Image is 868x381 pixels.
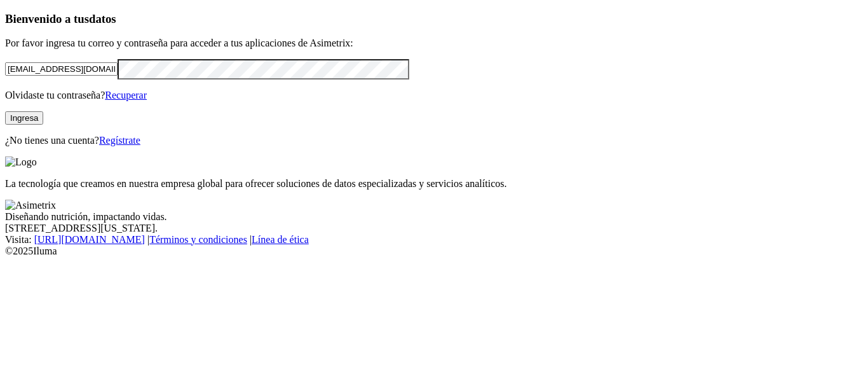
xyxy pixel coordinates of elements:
div: © 2025 Iluma [5,246,863,257]
button: Ingresa [5,111,43,125]
h3: Bienvenido a tus [5,12,863,26]
a: Regístrate [99,135,140,146]
a: Línea de ética [252,234,309,245]
div: Diseñando nutrición, impactando vidas. [5,211,863,223]
div: [STREET_ADDRESS][US_STATE]. [5,223,863,234]
img: Asimetrix [5,200,56,211]
p: Olvidaste tu contraseña? [5,90,863,101]
input: Tu correo [5,62,118,76]
p: Por favor ingresa tu correo y contraseña para acceder a tus aplicaciones de Asimetrix: [5,38,863,49]
img: Logo [5,156,37,168]
p: ¿No tienes una cuenta? [5,135,863,146]
a: [URL][DOMAIN_NAME] [34,234,145,245]
a: Recuperar [105,90,147,100]
a: Términos y condiciones [149,234,247,245]
div: Visita : | | [5,234,863,246]
p: La tecnología que creamos en nuestra empresa global para ofrecer soluciones de datos especializad... [5,178,863,190]
span: datos [89,12,116,25]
